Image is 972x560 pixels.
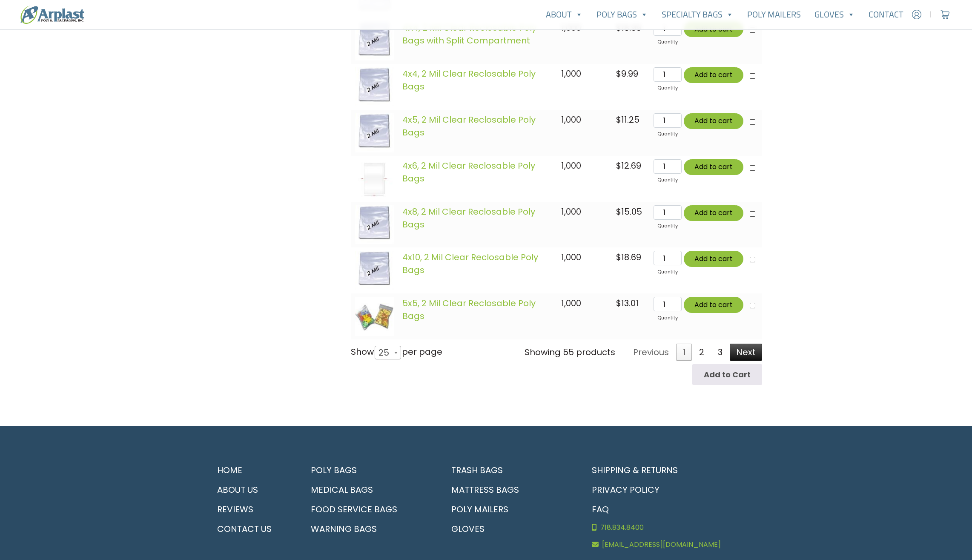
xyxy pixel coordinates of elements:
a: Home [210,460,294,480]
span: 1,000 [561,206,581,218]
a: Privacy Policy [585,480,762,500]
div: Showing 55 products [525,346,615,359]
a: Poly Mailers [444,500,575,519]
span: 1,000 [561,22,581,34]
span: $ [616,297,621,309]
span: 25 [375,346,401,359]
button: Add to cart [684,67,743,83]
bdi: 9.99 [616,68,638,80]
a: About Us [210,480,294,500]
a: 5x5, 2 Mil Clear Reclosable Poly Bags [402,297,536,322]
span: $ [616,206,621,218]
a: Mattress Bags [444,480,575,500]
span: 1,000 [561,68,581,80]
button: Add to cart [684,297,743,313]
input: Qty [654,67,681,82]
input: Qty [654,251,681,265]
img: images [355,205,394,244]
button: Add to cart [684,113,743,129]
span: 1,000 [561,297,581,309]
button: Add to cart [684,251,743,267]
img: images [355,67,394,106]
a: Food Service Bags [304,500,434,519]
a: Gloves [808,6,862,23]
input: Qty [654,297,681,311]
img: images [355,21,394,60]
input: Qty [654,113,681,128]
a: Specialty Bags [655,6,740,23]
a: 4X4, 2 Mil Clear Reclosable Poly Bags with Split Compartment [402,22,536,46]
img: images [355,159,394,198]
label: Show per page [351,345,442,359]
a: Warning Bags [304,519,434,539]
bdi: 13.01 [616,297,639,309]
a: 4x8, 2 Mil Clear Reclosable Poly Bags [402,206,535,230]
a: 3 [711,344,729,361]
a: 4x6, 2 Mil Clear Reclosable Poly Bags [402,160,535,184]
a: About [539,6,590,23]
a: 4x10, 2 Mil Clear Reclosable Poly Bags [402,251,538,276]
bdi: 18.69 [616,251,641,263]
span: $ [616,160,621,172]
a: 1 [676,344,692,361]
input: Qty [654,205,681,220]
span: $ [616,22,621,34]
a: Contact [862,6,910,23]
a: Gloves [444,519,575,539]
a: Poly Bags [590,6,655,23]
bdi: 11.25 [616,114,639,126]
span: $ [616,251,621,263]
a: 718.834.8400 [585,519,762,536]
input: Add to Cart [692,364,762,385]
span: | [930,9,932,20]
span: $ [616,114,621,126]
a: Poly Mailers [740,6,808,23]
a: FAQ [585,500,762,519]
input: Qty [654,159,681,174]
bdi: 15.05 [616,206,642,218]
img: images [355,113,394,152]
img: images [355,251,394,290]
a: [EMAIL_ADDRESS][DOMAIN_NAME] [585,536,762,553]
img: images [355,297,394,336]
span: $ [616,68,621,80]
img: logo [20,6,84,24]
a: Reviews [210,500,294,519]
span: 1,000 [561,114,581,126]
span: 1,000 [561,251,581,263]
a: 4x5, 2 Mil Clear Reclosable Poly Bags [402,114,536,138]
a: Medical Bags [304,480,434,500]
span: 25 [375,342,398,363]
a: Trash Bags [444,460,575,480]
bdi: 18.99 [616,22,641,34]
a: 2 [693,344,711,361]
a: Poly Bags [304,460,434,480]
bdi: 12.69 [616,160,641,172]
button: Add to cart [684,159,743,175]
span: 1,000 [561,160,581,172]
a: Shipping & Returns [585,460,762,480]
a: Previous [627,344,675,361]
a: Next [730,344,762,361]
a: Contact Us [210,519,294,539]
button: Add to cart [684,205,743,221]
a: 4x4, 2 Mil Clear Reclosable Poly Bags [402,68,536,92]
